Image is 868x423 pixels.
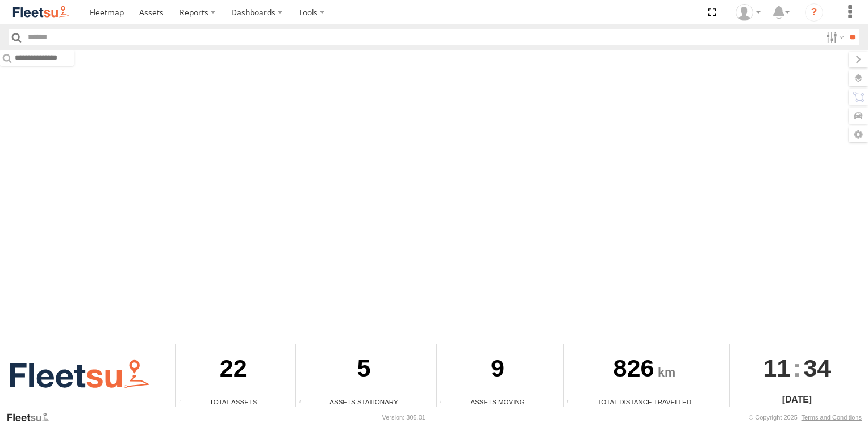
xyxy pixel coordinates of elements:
[564,397,725,407] div: Total Distance Travelled
[437,397,559,407] div: Assets Moving
[730,393,864,407] div: [DATE]
[849,126,868,142] label: Map Settings
[802,414,862,421] a: Terms and Conditions
[803,344,831,392] span: 34
[749,414,862,421] div: © Copyright 2025 -
[805,3,823,22] i: ?
[296,344,432,397] div: 5
[382,414,425,421] div: Version: 305.01
[821,29,846,45] label: Search Filter Options
[176,397,291,407] div: Total Assets
[11,5,70,20] img: fleetsu-logo-horizontal.svg
[6,356,153,394] img: Fleetsu
[763,344,790,392] span: 11
[564,398,581,407] div: Total distance travelled by all assets within specified date range and applied filters
[296,398,313,407] div: Total number of assets current stationary.
[732,4,765,21] div: Arb Quin
[176,344,291,397] div: 22
[6,412,59,423] a: Visit our Website
[437,398,454,407] div: Total number of assets current in transit.
[730,344,864,392] div: :
[296,397,432,407] div: Assets Stationary
[564,344,725,397] div: 826
[437,344,559,397] div: 9
[176,398,193,407] div: Total number of Enabled Assets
